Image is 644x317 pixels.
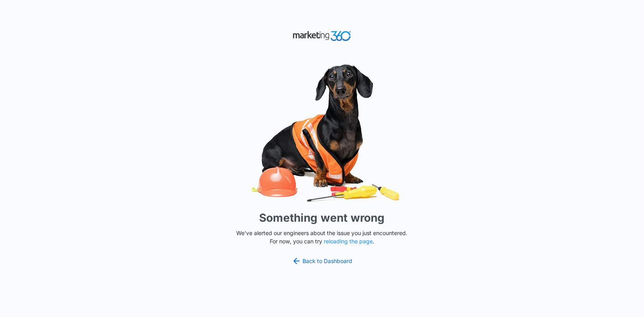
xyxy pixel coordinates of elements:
button: reloading the page [324,238,373,245]
img: Sad Dog [204,59,441,206]
p: We've alerted our engineers about the issue you just encountered. For now, you can try . [233,229,411,245]
h1: Something went wrong [259,209,385,226]
img: Marketing 360 Logo [293,29,352,43]
a: Back to Dashboard [292,256,353,266]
